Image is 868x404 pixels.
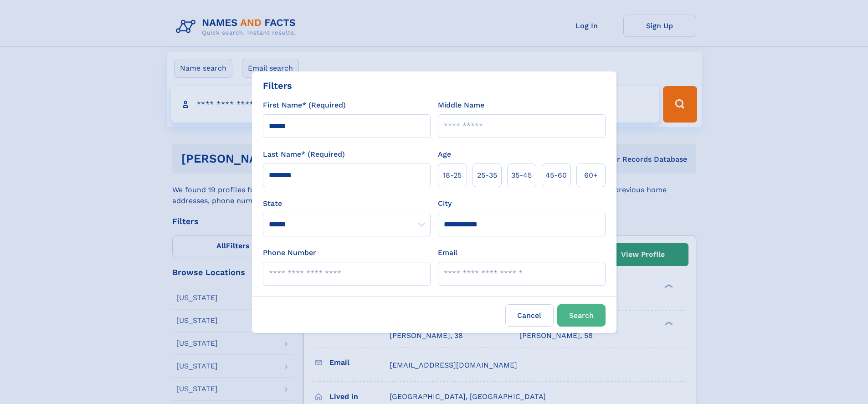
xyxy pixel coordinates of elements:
[263,100,346,111] label: First Name* (Required)
[443,170,462,181] span: 18‑25
[263,149,345,160] label: Last Name* (Required)
[263,247,316,258] label: Phone Number
[438,100,484,111] label: Middle Name
[505,304,554,327] label: Cancel
[557,304,606,327] button: Search
[511,170,532,181] span: 35‑45
[263,198,431,209] label: State
[438,198,452,209] label: City
[438,247,457,258] label: Email
[545,170,567,181] span: 45‑60
[263,79,292,92] div: Filters
[477,170,497,181] span: 25‑35
[584,170,598,181] span: 60+
[438,149,451,160] label: Age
